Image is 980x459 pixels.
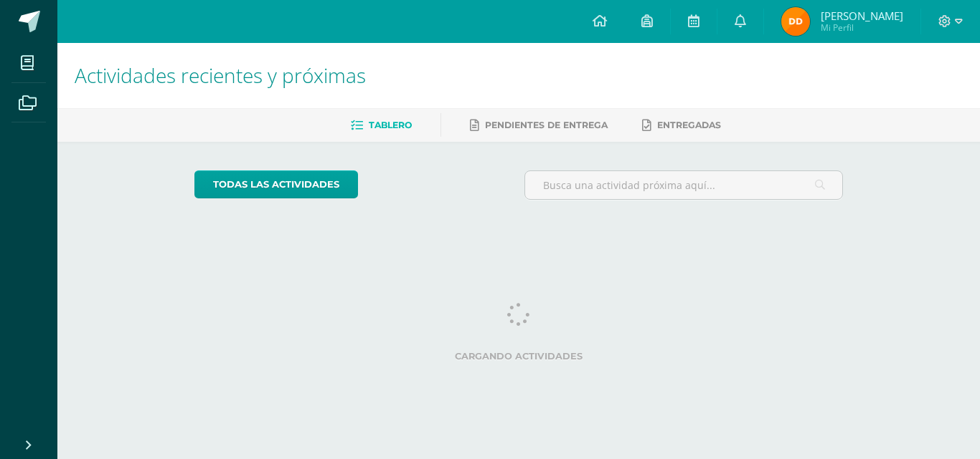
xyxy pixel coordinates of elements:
[821,21,903,34] span: Mi Perfil
[781,7,810,36] img: 4325423ba556662e4b930845d3a4c011.png
[525,171,843,199] input: Busca una actividad próxima aquí...
[369,120,412,130] span: Tablero
[657,120,721,130] span: Entregadas
[351,114,412,137] a: Tablero
[485,120,608,130] span: Pendientes de entrega
[194,170,358,198] a: todas las Actividades
[470,114,608,137] a: Pendientes de entrega
[821,9,903,23] span: [PERSON_NAME]
[75,62,366,89] span: Actividades recientes y próximas
[194,351,844,362] label: Cargando actividades
[642,114,721,137] a: Entregadas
